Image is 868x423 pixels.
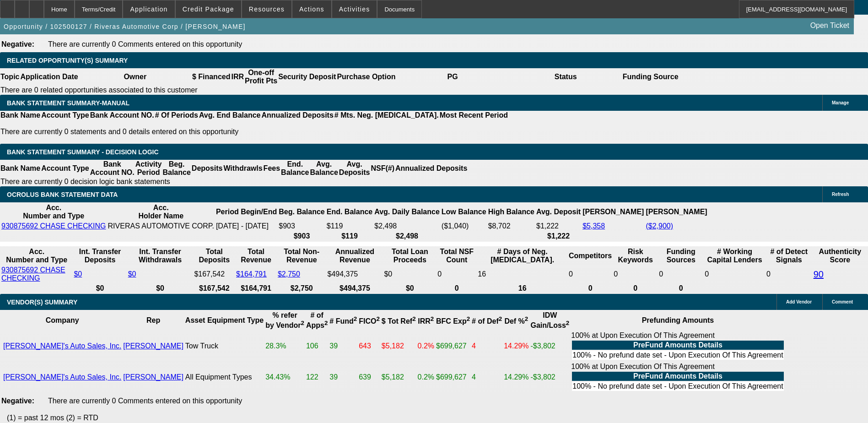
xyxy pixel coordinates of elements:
[7,99,129,107] span: BANK STATEMENT SUMMARY-MANUAL
[306,362,328,392] td: 122
[108,222,215,231] td: RIVERAS AUTOMOTIVE CORP.
[278,232,325,241] th: $903
[185,331,264,361] td: Tow Truck
[488,222,535,231] td: $8,702
[1,203,107,221] th: Acc. Number and Type
[327,247,383,265] th: Annualized Revenue
[436,362,470,392] td: $699,627
[146,316,160,324] b: Rep
[396,68,509,86] th: PG
[467,315,470,322] sup: 2
[658,266,703,283] td: 0
[395,160,468,177] th: Annualized Deposits
[536,203,581,221] th: Avg. Deposit
[572,351,783,360] td: 100% - No prefund date set - Upon Execution Of This Agreement
[417,362,435,392] td: 0.2%
[536,222,581,231] td: $1,222
[176,0,241,18] button: Credit Package
[249,5,285,13] span: Resources
[306,311,328,329] b: # of Apps
[358,362,380,392] td: 639
[231,68,244,86] th: IRR
[509,68,622,86] th: Status
[441,203,487,221] th: Low Balance
[329,317,357,325] b: # Fund
[194,284,235,293] th: $167,542
[477,247,567,265] th: # Days of Neg. [MEDICAL_DATA].
[20,68,78,86] th: Application Date
[472,317,502,325] b: # of Def
[265,311,304,329] b: % refer by Vendor
[382,317,416,325] b: $ Tot Ref
[7,148,159,156] span: Bank Statement Summary - Decision Logic
[376,315,379,322] sup: 2
[658,284,703,293] th: 0
[417,331,435,361] td: 0.2%
[658,247,703,265] th: Funding Sources
[123,342,183,350] a: [PERSON_NAME]
[1,40,34,48] b: Negative:
[436,331,470,361] td: $699,627
[263,160,280,177] th: Fees
[194,247,235,265] th: Total Deposits
[7,191,118,198] span: OCROLUS BANK STATEMENT DATA
[383,247,436,265] th: Total Loan Proceeds
[504,317,528,325] b: Def %
[471,331,502,361] td: 4
[646,222,673,230] a: ($2,900)
[381,362,416,392] td: $5,182
[374,232,440,241] th: $2,498
[374,222,440,231] td: $2,498
[359,317,380,325] b: FICO
[645,203,707,221] th: [PERSON_NAME]
[339,5,370,13] span: Activities
[265,362,305,392] td: 34.43%
[807,18,853,33] a: Open Ticket
[244,68,278,86] th: One-off Profit Pts
[7,414,868,422] p: (1) = past 12 mos (2) = RTD
[3,342,121,350] a: [PERSON_NAME]'s Auto Sales, Inc.
[412,315,415,322] sup: 2
[223,160,263,177] th: Withdrawls
[525,315,528,322] sup: 2
[108,203,215,221] th: Acc. Holder Name
[814,269,824,279] a: 90
[41,111,90,120] th: Account Type
[192,68,231,86] th: $ Financed
[280,160,309,177] th: End. Balance
[832,299,853,304] span: Comment
[568,284,612,293] th: 0
[277,284,326,293] th: $2,750
[277,247,326,265] th: Total Non-Revenue
[530,331,570,361] td: -$3,802
[236,270,267,278] a: $164,791
[374,203,440,221] th: Avg. Daily Balance
[265,331,305,361] td: 28.3%
[642,316,714,324] b: Prefunding Amounts
[441,222,487,231] td: ($1,040)
[236,284,276,293] th: $164,791
[7,298,77,306] span: VENDOR(S) SUMMARY
[568,247,612,265] th: Competitors
[326,222,373,231] td: $119
[278,68,336,86] th: Security Deposit
[358,331,380,361] td: 643
[477,266,567,283] td: 16
[613,284,658,293] th: 0
[832,192,849,197] span: Refresh
[633,341,722,349] b: PreFund Amounts Details
[216,222,277,231] td: [DATE] - [DATE]
[329,331,357,361] td: 39
[786,299,812,304] span: Add Vendor
[194,266,235,283] td: $167,542
[582,222,605,230] a: $5,358
[328,270,383,278] div: $494,375
[199,111,261,120] th: Avg. End Balance
[568,266,612,283] td: 0
[613,247,658,265] th: Risk Keywords
[3,373,121,381] a: [PERSON_NAME]'s Auto Sales, Inc.
[766,266,812,283] td: 0
[216,203,277,221] th: Period Begin/End
[436,317,470,325] b: BFC Exp
[571,363,784,392] div: 100% at Upon Execution Of This Agreement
